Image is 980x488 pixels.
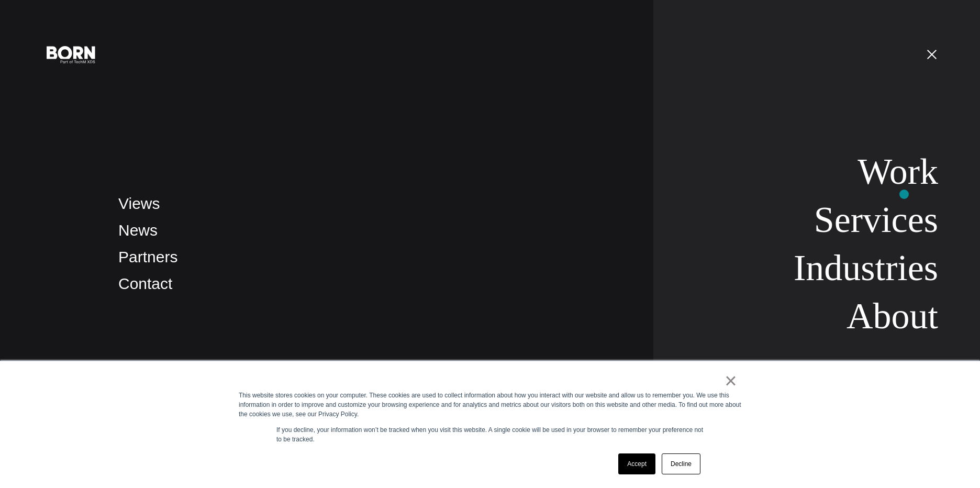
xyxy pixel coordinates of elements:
a: Views [118,195,160,212]
p: If you decline, your information won’t be tracked when you visit this website. A single cookie wi... [276,425,704,444]
button: Open [919,43,944,65]
div: This website stores cookies on your computer. These cookies are used to collect information about... [239,391,741,419]
a: Work [857,151,938,192]
a: Industries [794,248,938,288]
a: Contact [118,275,172,292]
a: Decline [662,453,700,474]
a: About [847,296,938,336]
a: × [725,376,737,385]
a: Accept [618,453,655,474]
a: News [118,221,158,239]
a: Partners [118,248,177,265]
a: Services [814,199,938,240]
